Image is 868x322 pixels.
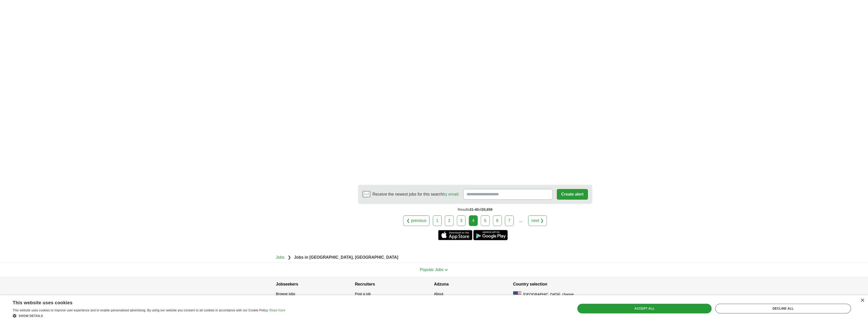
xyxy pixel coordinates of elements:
[403,215,430,226] a: ❮ previous
[516,216,526,226] div: ...
[513,277,592,291] h4: Country selection
[562,292,574,297] button: change
[473,230,508,240] a: Get the Android app
[445,215,454,226] a: 2
[438,230,472,240] a: Get the iPhone app
[358,204,592,215] div: Results of
[276,292,295,296] a: Browse jobs
[482,207,492,212] span: 20,659
[443,192,458,196] a: by email
[481,215,490,226] a: 5
[493,215,502,226] a: 6
[469,215,478,226] div: 4
[269,309,285,312] a: Read more, opens a new window
[528,215,547,226] a: next ❯
[715,304,851,313] div: Decline all
[433,215,442,226] a: 1
[434,292,444,296] a: About
[13,298,272,306] div: This website uses cookies
[373,191,459,197] span: Receive the newest jobs for this search :
[860,299,864,302] div: Close
[557,189,588,200] button: Create alert
[276,255,285,259] a: Jobs
[505,215,514,226] a: 7
[19,314,43,318] span: Show details
[420,268,444,272] span: Popular Jobs
[470,207,479,212] span: 31-40
[513,291,521,297] img: US flag
[577,304,712,313] div: Accept all
[13,309,269,312] span: This website uses cookies to improve user experience and to enable personalised advertising. By u...
[355,292,371,296] a: Post a job
[523,292,560,297] span: [GEOGRAPHIC_DATA]
[457,215,466,226] a: 3
[445,269,448,271] img: toggle icon
[13,313,285,318] div: Show details
[288,255,291,259] span: ❯
[294,255,398,259] strong: Jobs in [GEOGRAPHIC_DATA], [GEOGRAPHIC_DATA]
